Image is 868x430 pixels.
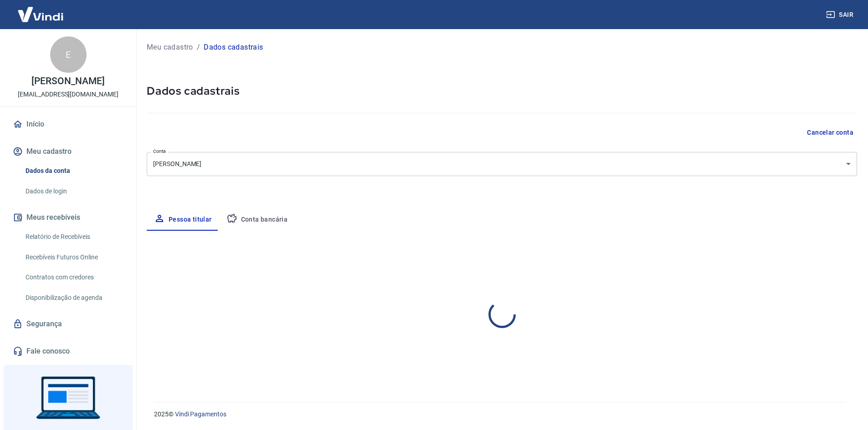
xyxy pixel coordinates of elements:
[11,0,70,28] img: Vindi
[22,162,125,180] a: Dados da conta
[219,209,295,231] button: Conta bancária
[154,410,846,419] p: 2025 ©
[11,142,125,162] button: Meu cadastro
[11,114,125,134] a: Início
[147,152,857,176] div: [PERSON_NAME]
[22,248,125,267] a: Recebíveis Futuros Online
[175,410,226,418] a: Vindi Pagamentos
[147,42,193,53] a: Meu cadastro
[50,36,87,73] div: E
[153,148,166,155] label: Conta
[824,6,857,23] button: Sair
[18,90,118,99] p: [EMAIL_ADDRESS][DOMAIN_NAME]
[147,209,219,231] button: Pessoa titular
[22,182,125,201] a: Dados de login
[11,207,125,228] button: Meus recebíveis
[11,314,125,334] a: Segurança
[803,124,857,141] button: Cancelar conta
[147,84,857,98] h5: Dados cadastrais
[204,42,263,53] p: Dados cadastrais
[31,76,104,86] p: [PERSON_NAME]
[11,341,125,361] a: Fale conosco
[22,288,125,307] a: Disponibilização de agenda
[22,268,125,287] a: Contratos com credores
[197,42,200,53] p: /
[22,228,125,246] a: Relatório de Recebíveis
